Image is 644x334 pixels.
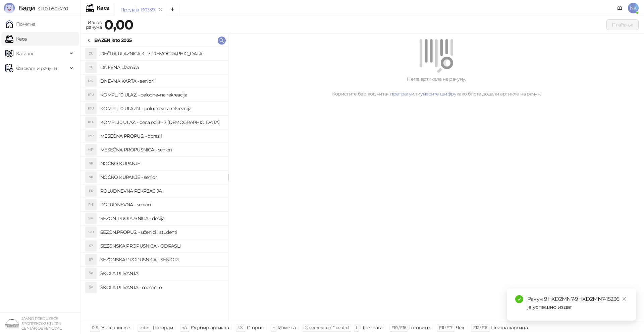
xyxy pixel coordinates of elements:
[247,323,264,332] div: Сторно
[100,48,223,59] h4: DEČIJA ULAZNICA 3 - 7 [DEMOGRAPHIC_DATA].
[305,325,349,330] span: ⌘ command / ⌃ control
[100,268,223,279] h4: ŠKOLA PLIVANJA
[86,282,96,293] div: ŠP
[515,295,523,303] span: check-circle
[86,48,96,59] div: DU
[100,144,223,155] h4: MESEČNA PROPUSNICA - seniori
[100,76,223,86] h4: DNEVNA KARTA - seniori
[86,268,96,279] div: ŠP
[391,325,406,330] span: F10 / F16
[86,76,96,86] div: DK-
[100,213,223,224] h4: SEZON. PROPUSNICA - dečija
[182,325,187,330] span: ↑/↓
[100,186,223,196] h4: POLUDNEVNA REKREACIJA
[153,323,173,332] div: Потврди
[100,131,223,141] h4: MESEČNA PROPUS. - odrasli
[156,7,165,12] button: remove
[97,5,109,11] div: Каса
[86,89,96,100] div: K1U
[238,325,243,330] span: ⌫
[360,323,382,332] div: Претрага
[4,3,15,13] img: Logo
[100,199,223,210] h4: POLUDNEVNA - seniori
[420,91,457,97] a: унесите шифру
[491,323,528,332] div: Платна картица
[101,323,130,332] div: Унос шифре
[473,325,488,330] span: F12 / F18
[100,117,223,128] h4: KOMPL.10 ULAZ. - deca od 3 - 7 [DEMOGRAPHIC_DATA]
[456,323,464,332] div: Чек
[439,325,452,330] span: F11 / F17
[100,158,223,169] h4: NOĆNO KUPANJE
[16,62,57,75] span: Фискални рачуни
[5,17,36,31] a: Почетна
[237,75,636,97] div: Нема артикала на рачуну. Користите бар код читач, или како бисте додали артикле на рачун.
[140,325,149,330] span: enter
[622,296,627,301] span: close
[85,18,103,31] div: Износ рачуна
[527,295,628,311] div: Рачун 9HXD2MN7-9HXD2MN7-15236 је успешно издат
[100,227,223,238] h4: SEZON.PROPUS. - učenici i studenti
[100,254,223,265] h4: SEZONSKA PROPUSNICA - SENIORI
[100,282,223,293] h4: ŠKOLA PLIVANJA - mesečno
[166,3,179,16] button: Add tab
[628,3,639,13] span: NK
[104,16,133,33] strong: 0,00
[356,325,357,330] span: f
[86,227,96,238] div: S-U
[81,47,228,321] div: grid
[5,32,26,46] a: Каса
[94,37,131,44] div: BAZEN leto 2025
[409,323,430,332] div: Готовина
[100,89,223,100] h4: KOMPL. 10 ULAZ. - celodnevna rekreacija
[86,213,96,224] div: SP-
[86,62,96,73] div: DU
[86,172,96,183] div: NK
[100,241,223,251] h4: SEZONSKA PROPUSNICA - ODRASLI
[100,172,223,183] h4: NOĆNO KUPANJE - senior
[621,295,628,303] a: Close
[86,131,96,141] div: MP
[100,103,223,114] h4: KOMPL. 10 ULAZN. - poludnevna rekreacija
[86,254,96,265] div: SP
[18,4,35,12] span: Бади
[86,186,96,196] div: PR
[86,144,96,155] div: MP-
[100,62,223,73] h4: DNEVNA ulaznica
[606,19,639,30] button: Плаћање
[5,317,19,330] img: 64x64-companyLogo-4a28e1f8-f217-46d7-badd-69a834a81aaf.png
[92,325,98,330] span: 0-9
[16,47,34,60] span: Каталог
[278,323,296,332] div: Измена
[390,91,411,97] a: претрагу
[86,199,96,210] div: P-S
[35,6,68,12] span: 3.11.0-b80b730
[86,158,96,169] div: NK
[86,103,96,114] div: K1U
[21,316,62,331] small: JAVNO PREDUZEĆE SPORTSKO KULTURNI CENTAR, OBRENOVAC
[191,323,229,332] div: Одабир артикла
[614,3,625,13] a: Документација
[86,117,96,128] div: KU-
[120,6,155,13] div: Продаја 130339
[86,241,96,251] div: SP
[273,325,275,330] span: +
